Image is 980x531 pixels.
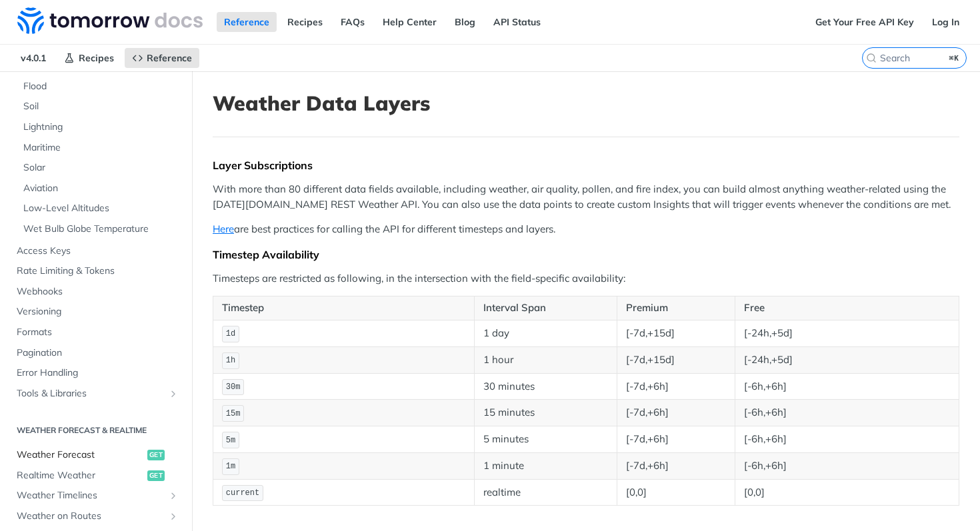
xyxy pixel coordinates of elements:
[447,12,483,32] a: Blog
[735,320,959,346] td: [-24h,+5d]
[735,346,959,373] td: [-24h,+5d]
[23,161,179,175] span: Solar
[213,223,234,235] a: Here
[125,48,199,68] a: Reference
[735,479,959,506] td: [0,0]
[23,182,179,195] span: Aviation
[17,366,179,380] span: Error Handling
[333,12,372,32] a: FAQs
[946,51,963,65] kbd: ⌘K
[23,100,179,113] span: Soil
[10,363,182,383] a: Error Handling
[17,387,165,400] span: Tools & Libraries
[10,322,182,342] a: Formats
[10,424,182,436] h2: Weather Forecast & realtime
[617,346,735,373] td: [-7d,+15d]
[10,466,182,486] a: Realtime Weatherget
[226,462,235,471] span: 1m
[213,91,959,115] h1: Weather Data Layers
[735,296,959,320] th: Free
[17,510,165,523] span: Weather on Routes
[474,426,617,453] td: 5 minutes
[23,80,179,93] span: Flood
[10,302,182,322] a: Versioning
[735,400,959,426] td: [-6h,+6h]
[486,12,548,32] a: API Status
[147,450,165,460] span: get
[213,222,959,237] p: are best practices for calling the API for different timesteps and layers.
[10,506,182,526] a: Weather on RoutesShow subpages for Weather on Routes
[474,479,617,506] td: realtime
[17,97,182,117] a: Soil
[474,320,617,346] td: 1 day
[474,346,617,373] td: 1 hour
[226,382,241,392] span: 30m
[10,282,182,302] a: Webhooks
[17,138,182,158] a: Maritime
[17,489,165,502] span: Weather Timelines
[17,199,182,219] a: Low-Level Altitudes
[17,245,179,258] span: Access Keys
[617,320,735,346] td: [-7d,+15d]
[17,285,179,298] span: Webhooks
[474,296,617,320] th: Interval Span
[226,329,235,338] span: 1d
[226,409,241,418] span: 15m
[17,448,144,462] span: Weather Forecast
[10,445,182,465] a: Weather Forecastget
[375,12,444,32] a: Help Center
[617,400,735,426] td: [-7d,+6h]
[13,48,53,68] span: v4.0.1
[617,373,735,400] td: [-7d,+6h]
[17,117,182,137] a: Lightning
[57,48,121,68] a: Recipes
[17,326,179,339] span: Formats
[23,202,179,215] span: Low-Level Altitudes
[866,53,877,63] svg: Search
[280,12,330,32] a: Recipes
[10,241,182,261] a: Access Keys
[226,488,259,498] span: current
[10,343,182,363] a: Pagination
[17,77,182,97] a: Flood
[17,469,144,482] span: Realtime Weather
[217,12,277,32] a: Reference
[735,373,959,400] td: [-6h,+6h]
[23,121,179,134] span: Lightning
[147,470,165,481] span: get
[168,388,179,399] button: Show subpages for Tools & Libraries
[617,426,735,453] td: [-7d,+6h]
[808,12,921,32] a: Get Your Free API Key
[735,426,959,453] td: [-6h,+6h]
[617,479,735,506] td: [0,0]
[617,296,735,320] th: Premium
[23,223,179,236] span: Wet Bulb Globe Temperature
[213,159,959,172] div: Layer Subscriptions
[617,452,735,479] td: [-7d,+6h]
[925,12,967,32] a: Log In
[213,248,959,261] div: Timestep Availability
[17,179,182,199] a: Aviation
[226,356,235,365] span: 1h
[17,305,179,318] span: Versioning
[17,7,203,34] img: Tomorrow.io Weather API Docs
[79,52,114,64] span: Recipes
[10,486,182,506] a: Weather TimelinesShow subpages for Weather Timelines
[17,158,182,178] a: Solar
[23,141,179,155] span: Maritime
[17,265,179,278] span: Rate Limiting & Tokens
[147,52,192,64] span: Reference
[474,373,617,400] td: 30 minutes
[474,452,617,479] td: 1 minute
[17,346,179,360] span: Pagination
[226,436,235,445] span: 5m
[10,384,182,404] a: Tools & LibrariesShow subpages for Tools & Libraries
[474,400,617,426] td: 15 minutes
[735,452,959,479] td: [-6h,+6h]
[213,182,959,212] p: With more than 80 different data fields available, including weather, air quality, pollen, and fi...
[213,271,959,286] p: Timesteps are restricted as following, in the intersection with the field-specific availability:
[17,219,182,239] a: Wet Bulb Globe Temperature
[213,296,475,320] th: Timestep
[168,511,179,522] button: Show subpages for Weather on Routes
[10,261,182,281] a: Rate Limiting & Tokens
